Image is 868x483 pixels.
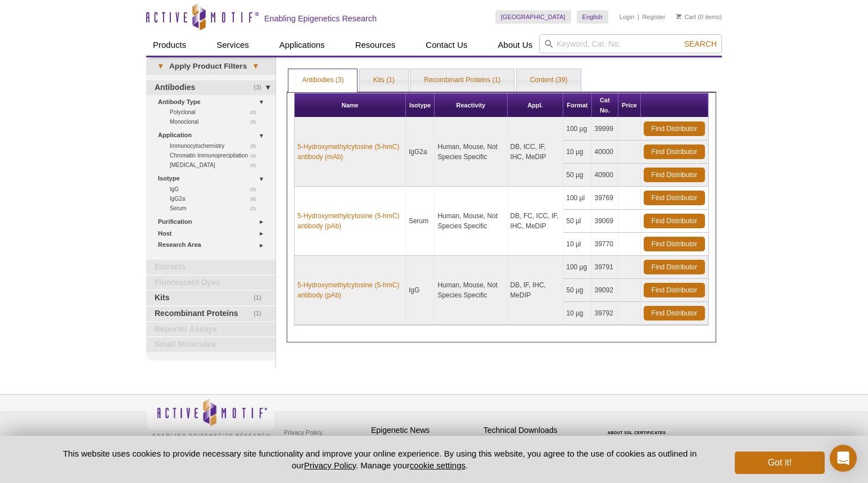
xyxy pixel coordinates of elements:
[592,256,619,279] td: 39791
[170,117,262,127] a: (1)Monoclonal
[297,142,403,162] a: 5-Hydroxymethylcytosine (5-hmC) antibody (mAb)
[681,39,720,49] button: Search
[638,10,639,24] li: |
[592,141,619,164] td: 40000
[360,69,408,92] a: Kits (1)
[644,191,705,205] a: Find Distributor
[247,61,264,71] span: ▾
[158,239,269,251] a: Research Area
[676,13,696,21] a: Cart
[592,210,619,233] td: 39069
[254,80,268,95] span: (3)
[563,233,591,256] td: 10 µl
[592,93,619,118] th: Cat No.
[592,164,619,187] td: 40900
[592,187,619,210] td: 39769
[577,10,608,24] a: English
[297,280,403,300] a: 5-Hydroxymethylcytosine (5-hmC) antibody (pAb)
[563,302,591,325] td: 10 µg
[608,431,666,435] a: ABOUT SSL CERTIFICATES
[158,173,269,184] a: Isotype
[406,256,435,325] td: IgG
[170,107,262,117] a: (2)Polyclonal
[250,194,262,204] span: (1)
[146,276,275,290] a: Fluorescent Dyes
[250,184,262,194] span: (1)
[644,168,705,182] a: Find Distributor
[644,260,705,274] a: Find Distributor
[170,160,262,170] a: (1)[MEDICAL_DATA]
[563,118,591,141] td: 100 µg
[563,256,591,279] td: 100 µg
[250,141,262,151] span: (2)
[146,337,275,352] a: Small Molecules
[170,204,262,213] a: (1)Serum
[491,34,540,56] a: About Us
[684,39,717,48] span: Search
[539,34,722,53] input: Keyword, Cat. No.
[596,414,680,439] table: Click to Verify - This site chose Symantec SSL for secure e-commerce and confidential communicati...
[563,210,591,233] td: 50 µl
[406,187,435,256] td: Serum
[419,34,474,56] a: Contact Us
[371,426,478,435] h4: Epigenetic News
[250,117,262,127] span: (1)
[170,194,262,204] a: (1)IgG2a
[676,10,722,24] li: (0 items)
[563,187,591,210] td: 100 µl
[592,302,619,325] td: 39792
[830,445,857,472] div: Open Intercom Messenger
[210,34,256,56] a: Services
[563,279,591,302] td: 50 µg
[508,93,564,118] th: Appl.
[563,141,591,164] td: 10 µg
[146,291,275,305] a: (1)Kits
[508,118,564,187] td: DB, ICC, IF, IHC, MeDIP
[563,164,591,187] td: 50 µg
[410,461,465,470] button: cookie settings
[273,34,332,56] a: Applications
[146,306,275,321] a: (1)Recombinant Proteins
[435,187,507,256] td: Human, Mouse, Not Species Specific
[644,283,705,297] a: Find Distributor
[254,306,268,321] span: (1)
[592,233,619,256] td: 39770
[676,13,681,19] img: Your Cart
[158,96,269,108] a: Antibody Type
[250,160,262,170] span: (1)
[563,93,591,118] th: Format
[146,57,275,75] a: ▾Apply Product Filters▾
[349,34,403,56] a: Resources
[644,306,705,321] a: Find Distributor
[146,395,275,440] img: Active Motif,
[644,237,705,251] a: Find Distributor
[250,151,262,160] span: (1)
[170,141,262,151] a: (2)Immunocytochemistry
[152,61,169,71] span: ▾
[264,13,377,24] h2: Enabling Epigenetics Research
[517,69,581,92] a: Content (39)
[146,34,193,56] a: Products
[592,118,619,141] td: 39999
[158,228,269,240] a: Host
[43,448,716,471] p: This website uses cookies to provide necessary site functionality and improve your online experie...
[146,260,275,274] a: Extracts
[508,187,564,256] td: DB, FC, ICC, IF, IHC, MeDIP
[304,461,356,470] a: Privacy Policy
[620,13,635,21] a: Login
[435,118,507,187] td: Human, Mouse, Not Species Specific
[295,93,406,118] th: Name
[592,279,619,302] td: 39092
[158,216,269,228] a: Purification
[406,118,435,187] td: IgG2a
[508,256,564,325] td: DB, IF, IHC, MeDIP
[410,69,514,92] a: Recombinant Proteins (1)
[642,13,665,21] a: Register
[644,121,705,136] a: Find Distributor
[644,214,705,228] a: Find Distributor
[297,211,403,231] a: 5-Hydroxymethylcytosine (5-hmC) antibody (pAb)
[288,69,357,92] a: Antibodies (3)
[495,10,571,24] a: [GEOGRAPHIC_DATA]
[250,204,262,213] span: (1)
[170,151,262,160] a: (1)Chromatin Immunoprecipitation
